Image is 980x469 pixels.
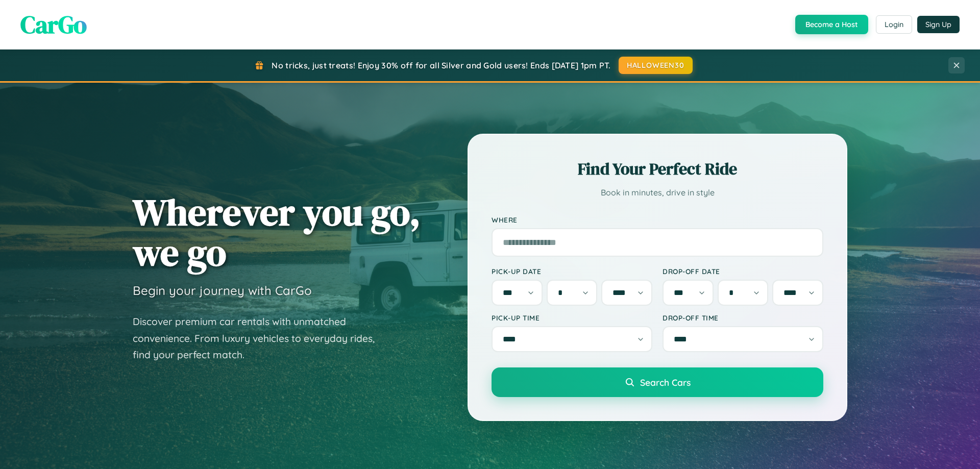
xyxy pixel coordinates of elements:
[619,57,693,74] button: HALLOWEEN30
[876,15,912,34] button: Login
[20,8,87,41] span: CarGo
[640,377,691,388] span: Search Cars
[492,185,823,200] p: Book in minutes, drive in style
[492,158,823,180] h2: Find Your Perfect Ride
[492,215,823,224] label: Where
[917,16,960,33] button: Sign Up
[663,267,823,276] label: Drop-off Date
[492,367,823,397] button: Search Cars
[663,313,823,322] label: Drop-off Time
[492,313,652,322] label: Pick-up Time
[133,192,421,273] h1: Wherever you go, we go
[492,267,652,276] label: Pick-up Date
[133,283,312,298] h3: Begin your journey with CarGo
[795,15,868,34] button: Become a Host
[272,60,610,70] span: No tricks, just treats! Enjoy 30% off for all Silver and Gold users! Ends [DATE] 1pm PT.
[133,313,388,363] p: Discover premium car rentals with unmatched convenience. From luxury vehicles to everyday rides, ...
